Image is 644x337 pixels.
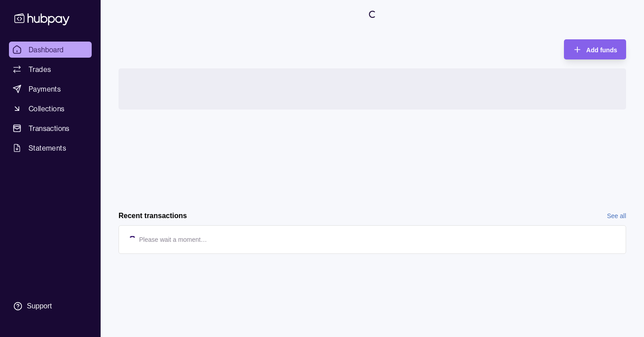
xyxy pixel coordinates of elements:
[29,44,64,55] span: Dashboard
[29,84,61,94] span: Payments
[29,123,70,134] span: Transactions
[9,61,92,77] a: Trades
[9,101,92,117] a: Collections
[586,46,617,54] span: Add funds
[27,301,52,311] div: Support
[119,211,187,221] h2: Recent transactions
[607,211,626,221] a: See all
[9,120,92,136] a: Transactions
[139,235,207,244] p: Please wait a moment…
[9,140,92,156] a: Statements
[9,81,92,97] a: Payments
[564,39,626,59] button: Add funds
[9,42,92,58] a: Dashboard
[29,143,66,153] span: Statements
[29,64,51,75] span: Trades
[9,297,92,316] a: Support
[29,103,64,114] span: Collections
